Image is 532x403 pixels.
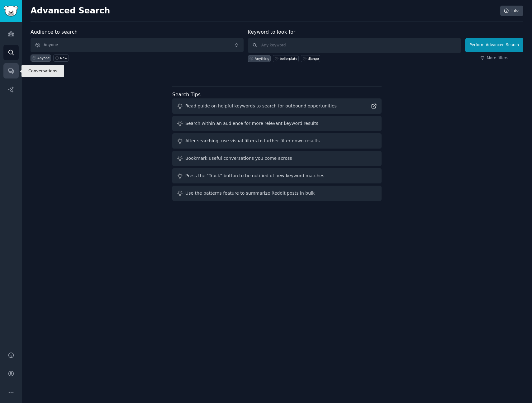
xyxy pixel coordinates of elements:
div: Search within an audience for more relevant keyword results [185,120,318,127]
input: Any keyword [248,38,461,53]
label: Keyword to look for [248,29,296,35]
div: After searching, use visual filters to further filter down results [185,138,320,144]
div: Anyone [37,56,50,60]
label: Audience to search [31,29,78,35]
button: Anyone [31,38,244,52]
h2: Advanced Search [31,6,497,16]
a: New [53,55,69,62]
div: Bookmark useful conversations you come across [185,155,292,162]
button: Perform Advanced Search [465,38,523,52]
div: Press the "Track" button to be notified of new keyword matches [185,173,324,179]
label: Search Tips [172,92,201,97]
div: New [60,56,67,60]
div: Anything [255,56,269,61]
a: More filters [480,55,508,61]
img: GummySearch logo [4,6,18,17]
div: Read guide on helpful keywords to search for outbound opportunities [185,103,337,109]
div: Use the patterns feature to summarize Reddit posts in bulk [185,190,315,197]
div: boilerplate [280,56,297,61]
a: Info [500,6,523,16]
div: django [308,56,319,61]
